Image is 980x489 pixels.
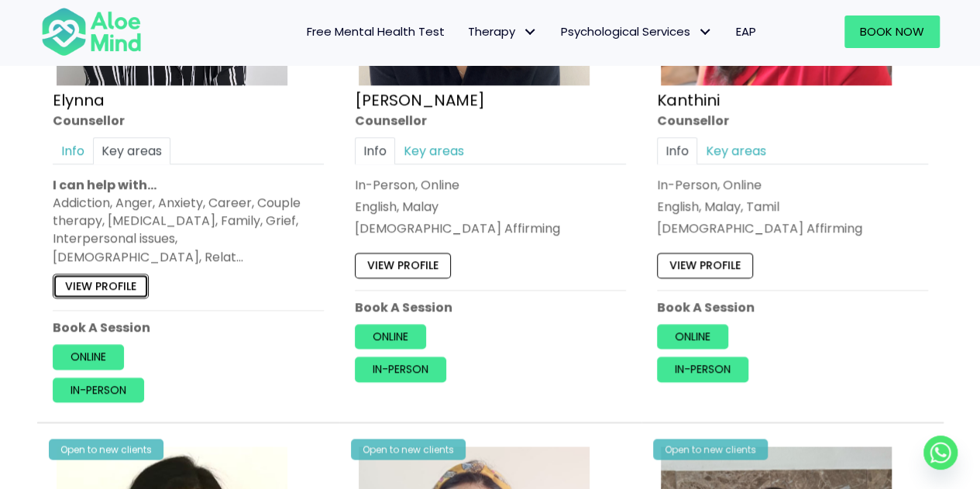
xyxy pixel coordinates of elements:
[657,198,928,215] p: English, Malay, Tamil
[355,112,626,129] div: Counsellor
[162,15,768,48] nav: Menu
[53,377,144,402] a: In-person
[657,137,697,164] a: Info
[657,220,928,238] div: [DEMOGRAPHIC_DATA] Affirming
[49,439,163,460] div: Open to new clients
[355,220,626,238] div: [DEMOGRAPHIC_DATA] Affirming
[41,6,142,57] img: Aloe mind Logo
[53,319,324,336] p: Book A Session
[657,89,720,111] a: Kanthini
[923,436,958,470] a: Whatsapp
[355,298,626,316] p: Book A Session
[456,15,549,48] a: TherapyTherapy: submenu
[355,176,626,194] div: In-Person, Online
[351,439,466,460] div: Open to new clients
[657,298,928,316] p: Book A Session
[53,176,324,194] p: I can help with…
[93,137,170,164] a: Key areas
[844,15,940,48] a: Book Now
[697,137,775,164] a: Key areas
[736,23,756,40] span: EAP
[657,324,728,349] a: Online
[561,23,713,40] span: Psychological Services
[468,23,538,40] span: Therapy
[657,112,928,129] div: Counsellor
[860,23,924,40] span: Book Now
[355,357,446,382] a: In-person
[355,198,626,215] p: English, Malay
[549,15,724,48] a: Psychological ServicesPsychological Services: submenu
[355,324,426,349] a: Online
[295,15,456,48] a: Free Mental Health Test
[657,357,748,382] a: In-person
[657,253,753,278] a: View profile
[653,439,768,460] div: Open to new clients
[519,21,542,43] span: Therapy: submenu
[53,345,124,370] a: Online
[724,15,768,48] a: EAP
[355,137,395,164] a: Info
[53,274,149,298] a: View profile
[53,89,105,111] a: Elynna
[694,21,717,43] span: Psychological Services: submenu
[395,137,473,164] a: Key areas
[53,194,324,266] div: Addiction, Anger, Anxiety, Career, Couple therapy, [MEDICAL_DATA], Family, Grief, Interpersonal i...
[657,176,928,194] div: In-Person, Online
[307,23,445,40] span: Free Mental Health Test
[53,137,93,164] a: Info
[355,253,451,278] a: View profile
[53,112,324,129] div: Counsellor
[355,89,485,111] a: [PERSON_NAME]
